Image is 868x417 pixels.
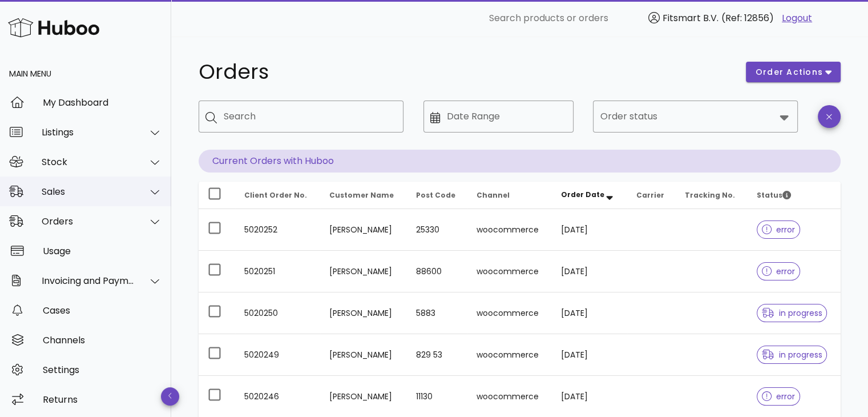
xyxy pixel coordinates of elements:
[467,182,552,209] th: Channel
[235,292,320,334] td: 5020250
[43,246,162,256] div: Usage
[407,251,467,292] td: 88600
[552,251,627,292] td: [DATE]
[407,292,467,334] td: 5883
[320,182,407,209] th: Customer Name
[320,209,407,251] td: [PERSON_NAME]
[407,209,467,251] td: 25330
[746,62,841,82] button: order actions
[235,182,320,209] th: Client Order No.
[467,251,552,292] td: woocommerce
[685,190,735,200] span: Tracking No.
[235,251,320,292] td: 5020251
[329,190,394,200] span: Customer Name
[199,150,841,173] p: Current Orders with Huboo
[320,334,407,376] td: [PERSON_NAME]
[42,216,135,227] div: Orders
[244,190,307,200] span: Client Order No.
[636,190,664,200] span: Carrier
[467,209,552,251] td: woocommerce
[721,11,774,25] span: (Ref: 12856)
[235,209,320,251] td: 5020252
[235,334,320,376] td: 5020249
[199,62,732,82] h1: Orders
[320,251,407,292] td: [PERSON_NAME]
[416,190,455,200] span: Post Code
[762,226,796,234] span: error
[593,101,798,133] div: Order status
[43,364,162,375] div: Settings
[762,392,796,400] span: error
[782,11,812,25] a: Logout
[43,394,162,405] div: Returns
[561,190,604,199] span: Order Date
[42,186,135,197] div: Sales
[676,182,748,209] th: Tracking No.
[627,182,676,209] th: Carrier
[42,157,135,167] div: Stock
[762,267,796,275] span: error
[42,275,135,286] div: Invoicing and Payments
[762,351,822,359] span: in progress
[42,127,135,138] div: Listings
[407,182,467,209] th: Post Code
[552,334,627,376] td: [DATE]
[320,292,407,334] td: [PERSON_NAME]
[748,182,841,209] th: Status
[757,190,791,200] span: Status
[407,334,467,376] td: 829 53
[8,15,99,40] img: Huboo Logo
[477,190,510,200] span: Channel
[663,11,718,25] span: Fitsmart B.V.
[552,292,627,334] td: [DATE]
[467,292,552,334] td: woocommerce
[43,305,162,316] div: Cases
[755,66,823,78] span: order actions
[43,97,162,108] div: My Dashboard
[43,335,162,346] div: Channels
[552,209,627,251] td: [DATE]
[467,334,552,376] td: woocommerce
[762,309,822,317] span: in progress
[552,182,627,209] th: Order Date: Sorted descending. Activate to remove sorting.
